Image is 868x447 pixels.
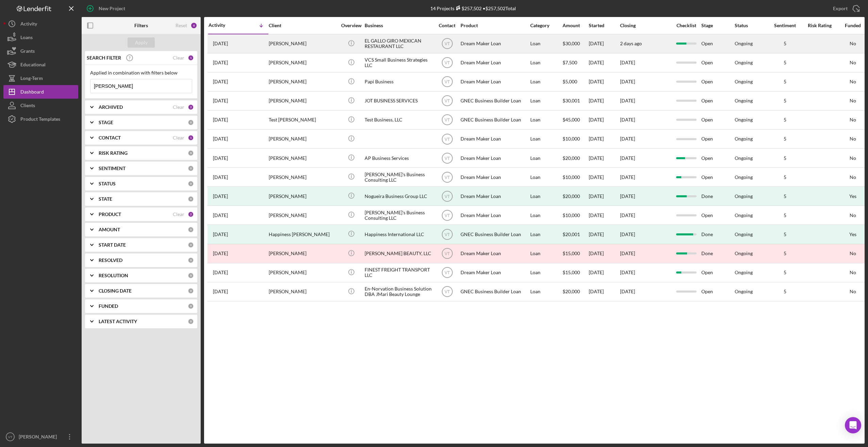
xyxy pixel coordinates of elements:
[563,79,577,84] span: $5,000
[365,92,433,110] div: JOT BUSINESS SERVICES
[87,55,121,61] b: SEARCH FILTER
[768,175,802,180] div: 5
[530,225,562,243] div: Loan
[530,245,562,263] div: Loan
[90,70,192,76] div: Applied in combination with filters below
[530,54,562,72] div: Loan
[213,41,228,46] time: 2025-09-30 15:52
[461,225,529,243] div: GNEC Business Builder Loan
[99,135,121,140] b: CONTACT
[620,194,635,199] div: [DATE]
[589,111,619,129] div: [DATE]
[589,168,619,186] div: [DATE]
[188,272,194,279] div: 0
[445,61,450,65] text: VT
[20,112,60,128] div: Product Templates
[826,2,865,15] button: Export
[188,104,194,110] div: 2
[530,149,562,167] div: Loan
[563,225,588,243] div: $20,001
[589,245,619,263] div: [DATE]
[563,117,580,122] span: $45,000
[99,242,126,248] b: START DATE
[701,225,734,243] div: Done
[3,430,78,444] button: VT[PERSON_NAME]
[701,54,734,72] div: Open
[3,85,78,99] button: Dashboard
[837,232,868,237] div: Yes
[269,35,337,53] div: [PERSON_NAME]
[589,225,619,243] div: [DATE]
[445,232,450,237] text: VT
[135,37,148,48] div: Apply
[365,264,433,282] div: FINEST FREIGHT TRANSPORT LLC
[188,181,194,187] div: 0
[735,23,767,28] div: Status
[768,23,802,28] div: Sentiment
[589,149,619,167] div: [DATE]
[589,283,619,301] div: [DATE]
[768,79,802,84] div: 5
[445,289,450,294] text: VT
[735,232,753,237] div: Ongoing
[3,17,78,31] button: Activity
[837,155,868,161] div: No
[461,23,529,28] div: Product
[3,99,78,112] a: Clients
[620,23,671,28] div: Closing
[445,137,450,142] text: VT
[99,273,128,278] b: RESOLUTION
[701,168,734,186] div: Open
[701,23,734,28] div: Stage
[837,194,868,199] div: Yes
[213,98,228,103] time: 2025-03-27 22:53
[213,60,228,65] time: 2025-04-15 19:47
[701,35,734,53] div: Open
[837,251,868,256] div: No
[269,73,337,91] div: [PERSON_NAME]
[735,117,753,122] div: Ongoing
[768,270,802,275] div: 5
[173,135,184,140] div: Clear
[701,73,734,91] div: Open
[461,283,529,301] div: GNEC Business Builder Loan
[620,136,635,142] time: [DATE]
[461,245,529,263] div: Dream Maker Loan
[620,174,635,180] time: [DATE]
[269,130,337,148] div: [PERSON_NAME]
[99,227,120,232] b: AMOUNT
[768,41,802,46] div: 5
[213,175,228,180] time: 2023-07-04 16:10
[837,175,868,180] div: No
[20,71,43,87] div: Long-Term
[445,42,450,46] text: VT
[188,303,194,309] div: 0
[445,251,450,256] text: VT
[269,149,337,167] div: [PERSON_NAME]
[20,58,46,73] div: Educational
[837,213,868,218] div: No
[3,58,78,71] button: Educational
[461,187,529,205] div: Dream Maker Loan
[269,168,337,186] div: [PERSON_NAME]
[768,60,802,65] div: 5
[837,136,868,142] div: No
[563,98,580,103] span: $30,001
[563,187,588,205] div: $20,000
[563,40,580,46] span: $30,000
[735,194,753,199] div: Ongoing
[461,168,529,186] div: Dream Maker Loan
[99,303,118,309] b: FUNDED
[188,211,194,217] div: 2
[3,71,78,85] a: Long-Term
[3,44,78,58] button: Grants
[768,117,802,122] div: 5
[430,5,516,11] div: 14 Projects • $257,502 Total
[589,92,619,110] div: [DATE]
[269,283,337,301] div: [PERSON_NAME]
[99,196,112,202] b: STATE
[735,289,753,294] div: Ongoing
[530,283,562,301] div: Loan
[461,35,529,53] div: Dream Maker Loan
